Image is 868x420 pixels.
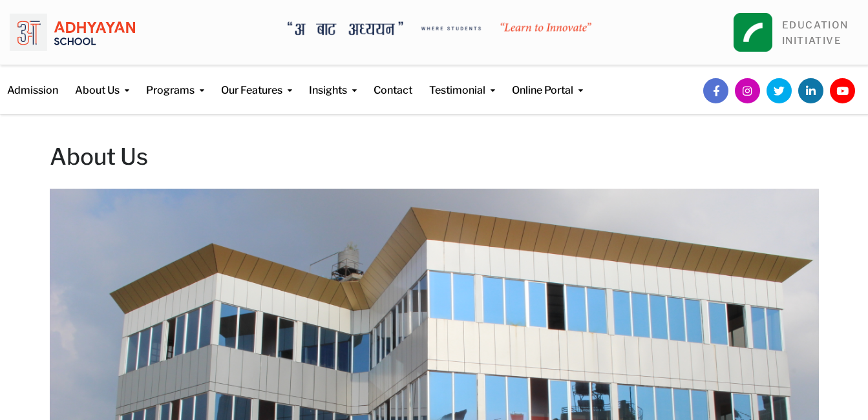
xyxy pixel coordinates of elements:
[512,65,583,98] a: Online Portal
[309,65,357,98] a: Insights
[288,21,591,36] img: A Bata Adhyayan where students learn to Innovate
[429,65,495,98] a: Testimonial
[374,65,412,98] a: Contact
[734,13,772,52] img: square_leapfrog
[50,141,819,173] h2: About Us
[221,65,292,98] a: Our Features
[10,10,135,55] img: logo
[7,65,58,98] a: Admission
[146,65,204,98] a: Programs
[782,19,849,47] a: EDUCATIONINITIATIVE
[75,65,129,98] a: About Us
